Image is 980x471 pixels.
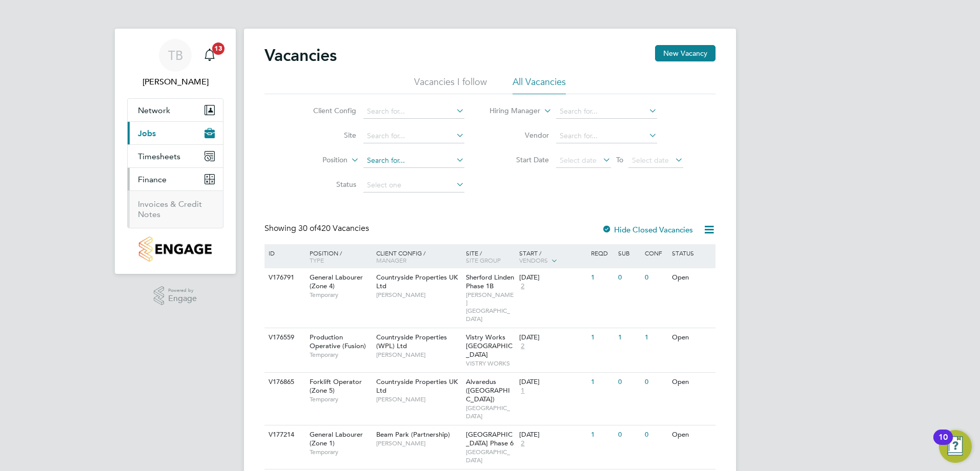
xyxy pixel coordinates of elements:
span: [GEOGRAPHIC_DATA] Phase 6 [466,430,514,447]
span: General Labourer (Zone 1) [310,430,363,447]
span: Vendors [519,256,548,264]
div: 0 [616,373,642,392]
button: Network [128,99,223,121]
a: Go to home page [127,237,223,262]
div: V177214 [266,425,302,444]
span: Countryside Properties UK Ltd [376,273,458,290]
div: V176865 [266,373,302,392]
label: Site [297,131,356,140]
span: Jobs [138,129,156,138]
button: Timesheets [128,145,223,167]
div: 1 [642,328,669,347]
div: Client Config / [374,244,463,269]
a: TB[PERSON_NAME] [127,39,223,88]
div: Conf [642,244,669,262]
span: 2 [519,282,526,291]
a: Invoices & Credit Notes [138,199,202,219]
div: 0 [616,425,642,444]
span: [PERSON_NAME] [376,395,461,403]
label: Vendor [490,131,549,140]
span: [GEOGRAPHIC_DATA] [466,448,515,464]
div: [DATE] [519,273,586,282]
span: Countryside Properties (WPL) Ltd [376,333,447,350]
span: 2 [519,439,526,448]
li: Vacancies I follow [414,76,487,94]
button: Finance [128,168,223,190]
span: Temporary [310,291,371,299]
div: V176791 [266,268,302,287]
div: 1 [616,328,642,347]
div: [DATE] [519,378,586,387]
span: [PERSON_NAME][GEOGRAPHIC_DATA] [466,291,515,323]
div: 0 [642,425,669,444]
div: Site / [463,244,517,269]
span: Select date [632,156,669,165]
li: All Vacancies [513,76,566,94]
h2: Vacancies [264,45,337,66]
label: Hiring Manager [481,106,540,116]
div: 0 [642,373,669,392]
span: Network [138,105,170,115]
span: [GEOGRAPHIC_DATA] [466,404,515,420]
button: New Vacancy [655,45,716,61]
div: 1 [588,328,615,347]
span: Sherford Linden Phase 1B [466,273,514,290]
input: Search for... [363,154,464,168]
span: Engage [168,294,197,303]
label: Hide Closed Vacancies [602,225,693,234]
div: [DATE] [519,333,586,342]
div: Finance [128,190,223,228]
input: Search for... [363,104,464,119]
span: Finance [138,175,167,184]
span: 1 [519,387,526,395]
span: Temporary [310,448,371,456]
div: Open [669,373,714,392]
nav: Main navigation [115,29,236,274]
span: Production Operative (Fusion) [310,333,366,350]
div: 1 [588,373,615,392]
span: 30 of [298,223,317,233]
button: Open Resource Center, 10 new notifications [939,430,972,463]
div: Open [669,425,714,444]
label: Start Date [490,155,549,164]
span: Temporary [310,351,371,359]
span: Site Group [466,256,501,264]
span: To [613,153,626,166]
span: Manager [376,256,406,264]
div: V176559 [266,328,302,347]
input: Select one [363,178,464,192]
div: Position / [302,244,374,269]
label: Client Config [297,106,356,115]
input: Search for... [363,129,464,143]
span: Forklift Operator (Zone 5) [310,377,362,395]
div: Reqd [588,244,615,262]
button: Jobs [128,122,223,144]
span: Tameem Bachour [127,76,223,88]
div: Start / [517,244,588,270]
span: Alvaredus ([GEOGRAPHIC_DATA]) [466,377,510,403]
input: Search for... [556,104,657,119]
img: countryside-properties-logo-retina.png [139,237,211,262]
span: 2 [519,342,526,351]
div: 0 [616,268,642,287]
input: Search for... [556,129,657,143]
span: 13 [212,42,224,55]
div: Sub [616,244,642,262]
span: General Labourer (Zone 4) [310,273,363,290]
span: Beam Park (Partnership) [376,430,450,439]
span: [PERSON_NAME] [376,351,461,359]
div: Open [669,268,714,287]
label: Position [289,155,348,165]
span: Temporary [310,395,371,403]
span: [PERSON_NAME] [376,439,461,447]
span: Type [310,256,324,264]
div: ID [266,244,302,262]
span: Powered by [168,286,197,295]
a: Powered byEngage [154,286,197,306]
div: Showing [264,223,371,234]
span: 420 Vacancies [298,223,369,233]
a: 13 [199,39,220,72]
span: Select date [560,156,597,165]
span: Countryside Properties UK Ltd [376,377,458,395]
span: Timesheets [138,152,180,161]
